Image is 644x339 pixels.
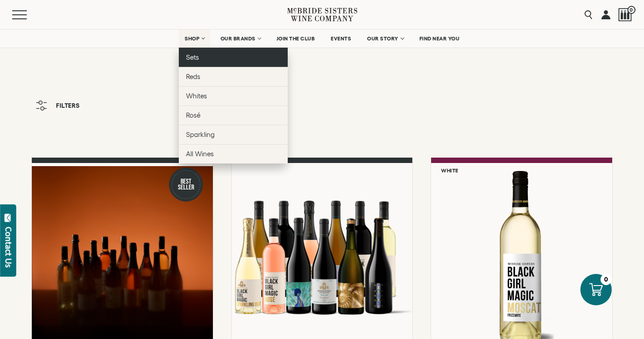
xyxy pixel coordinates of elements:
span: Whites [186,92,207,100]
button: Filters [31,96,84,115]
span: FIND NEAR YOU [419,35,460,42]
button: Mobile Menu Trigger [12,10,44,19]
div: Contact Us [4,227,13,268]
a: OUR BRANDS [215,30,266,48]
span: EVENTS [331,35,351,42]
a: Reds [179,67,288,86]
span: OUR BRANDS [220,35,255,42]
span: Sparkling [186,131,215,138]
a: OUR STORY [361,30,409,48]
a: JOIN THE CLUB [271,30,321,48]
h6: White [441,167,458,173]
a: All Wines [179,144,288,163]
span: OUR STORY [367,35,398,42]
a: Sets [179,48,288,67]
span: JOIN THE CLUB [277,35,315,42]
a: Rosé [179,106,288,125]
span: 0 [627,6,635,14]
span: Rosé [186,111,200,119]
a: FIND NEAR YOU [414,30,466,48]
a: EVENTS [325,30,357,48]
a: Whites [179,86,288,106]
span: Sets [186,53,199,61]
span: Filters [56,102,80,109]
a: Sparkling [179,125,288,144]
span: All Wines [186,150,214,158]
div: 0 [601,274,612,285]
span: Reds [186,73,200,80]
a: SHOP [179,30,210,48]
span: SHOP [185,35,200,42]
